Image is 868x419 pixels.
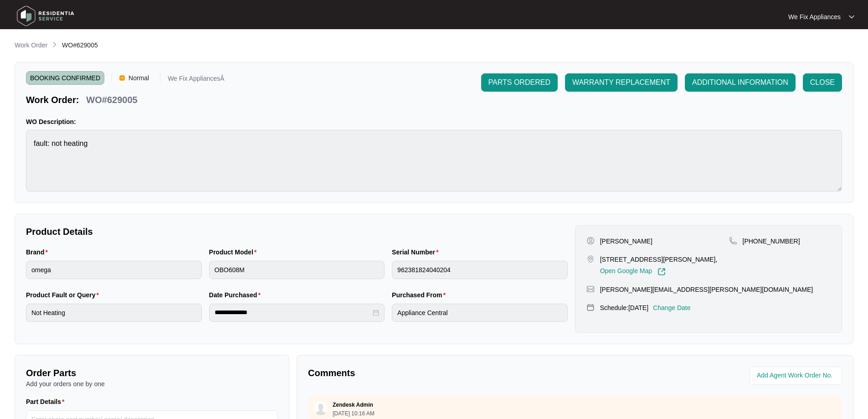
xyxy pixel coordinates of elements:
input: Serial Number [392,261,568,279]
img: map-pin [586,303,595,311]
img: user-pin [586,237,595,245]
span: PARTS ORDERED [488,77,550,88]
label: Brand [26,248,51,257]
p: Product Details [26,225,568,238]
label: Product Model [209,248,261,257]
p: Zendesk Admin [333,401,373,409]
p: Schedule: [DATE] [600,303,648,312]
label: Product Fault or Query [26,290,103,300]
p: [PHONE_NUMBER] [743,237,800,246]
p: We Fix Appliances [788,12,841,21]
button: WARRANTY REPLACEMENT [565,73,678,92]
img: map-pin [729,237,737,245]
button: CLOSE [803,73,842,92]
p: Order Parts [26,367,278,379]
img: map-pin [586,285,595,293]
p: WO#629005 [86,93,137,106]
p: [PERSON_NAME][EMAIL_ADDRESS][PERSON_NAME][DOMAIN_NAME] [600,285,813,294]
p: Work Order [15,41,47,50]
p: [DATE] 10:16 AM [333,411,375,416]
span: BOOKING CONFIRMED [26,71,104,85]
span: Normal [125,71,153,85]
span: ADDITIONAL INFORMATION [692,77,788,88]
input: Add Agent Work Order No. [757,370,837,381]
input: Purchased From [392,304,568,322]
img: user.svg [314,402,328,415]
p: [PERSON_NAME] [600,237,652,246]
input: Product Model [209,261,385,279]
input: Product Fault or Query [26,304,202,322]
p: Work Order: [26,93,79,106]
img: residentia service logo [14,2,77,30]
p: Add your orders one by one [26,379,278,388]
img: chevron-right [51,41,58,48]
img: dropdown arrow [849,15,854,19]
p: Comments [308,367,569,379]
input: Date Purchased [215,308,371,317]
label: Part Details [26,397,68,406]
p: WO Description: [26,117,842,126]
button: ADDITIONAL INFORMATION [685,73,796,92]
img: Link-External [657,268,666,276]
span: WO#629005 [62,41,98,49]
img: Vercel Logo [119,75,125,81]
span: WARRANTY REPLACEMENT [572,77,670,88]
input: Brand [26,261,202,279]
p: Change Date [653,303,691,312]
label: Date Purchased [209,290,264,300]
a: Open Google Map [600,268,666,276]
label: Purchased From [392,290,449,300]
button: PARTS ORDERED [481,73,558,92]
textarea: fault: not heating [26,130,842,191]
p: [STREET_ADDRESS][PERSON_NAME], [600,255,718,264]
label: Serial Number [392,248,442,257]
a: Work Order [13,41,49,51]
span: CLOSE [810,77,835,88]
p: We Fix AppliancesÂ [168,75,224,85]
img: map-pin [586,255,595,263]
